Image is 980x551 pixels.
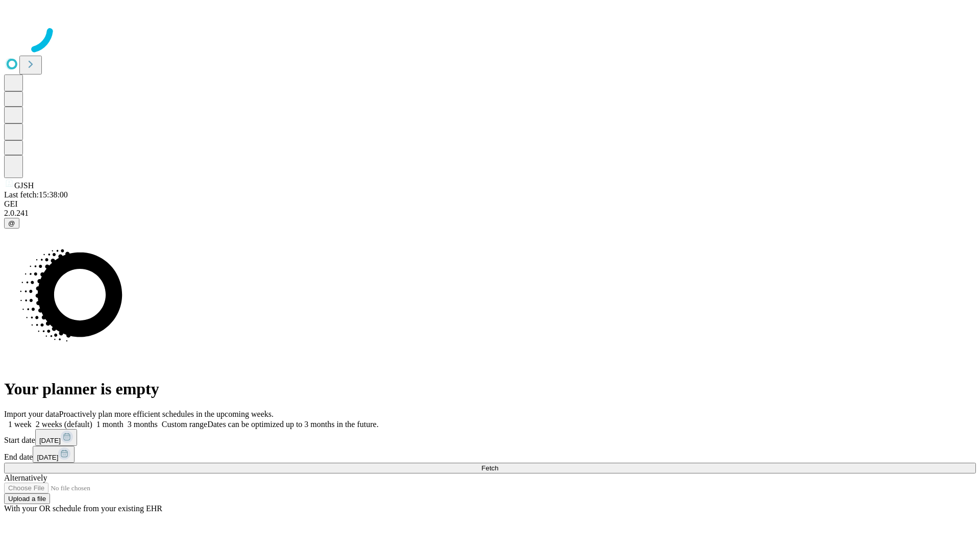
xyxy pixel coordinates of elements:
[4,218,19,229] button: @
[96,420,124,429] span: 1 month
[8,219,15,227] span: @
[4,493,50,504] button: Upload a file
[33,446,75,463] button: [DATE]
[128,420,158,429] span: 3 months
[4,504,162,513] span: With your OR schedule from your existing EHR
[35,429,77,446] button: [DATE]
[14,181,34,190] span: GJSH
[4,199,976,209] div: GEI
[4,463,976,473] button: Fetch
[4,410,59,418] span: Import your data
[4,209,976,218] div: 2.0.241
[4,380,976,398] h1: Your planner is empty
[162,420,207,429] span: Custom range
[4,429,976,446] div: Start date
[207,420,378,429] span: Dates can be optimized up to 3 months in the future.
[4,446,976,463] div: End date
[39,437,61,444] span: [DATE]
[8,420,32,429] span: 1 week
[4,190,68,199] span: Last fetch: 15:38:00
[59,410,274,418] span: Proactively plan more efficient schedules in the upcoming weeks.
[4,473,47,482] span: Alternatively
[36,420,92,429] span: 2 weeks (default)
[481,464,498,472] span: Fetch
[37,454,58,461] span: [DATE]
